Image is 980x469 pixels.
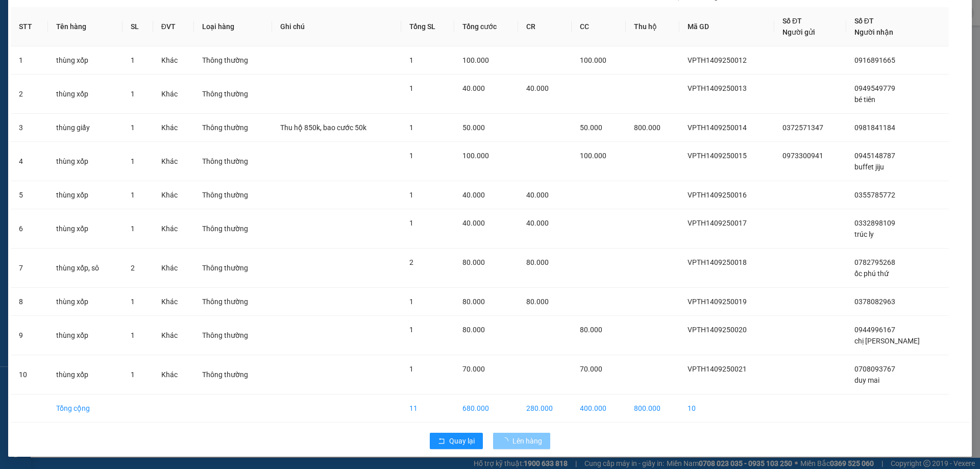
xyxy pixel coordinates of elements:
[462,191,485,199] span: 40.000
[48,46,122,75] td: thùng xốp
[409,152,413,160] span: 1
[626,394,680,423] td: 800.000
[48,249,122,288] td: thùng xốp, sô
[449,435,475,447] span: Quay lại
[580,326,602,334] span: 80.000
[462,258,485,266] span: 80.000
[782,152,823,160] span: 0973300941
[462,84,485,92] span: 40.000
[153,209,194,249] td: Khác
[854,152,895,160] span: 0945148787
[131,225,135,233] span: 1
[153,316,194,355] td: Khác
[401,394,454,423] td: 11
[493,433,550,449] button: Lên hàng
[518,394,572,423] td: 280.000
[194,75,272,114] td: Thông thường
[48,288,122,316] td: thùng xốp
[572,394,626,423] td: 400.000
[48,355,122,394] td: thùng xốp
[854,219,895,227] span: 0332898109
[131,90,135,98] span: 1
[11,249,48,288] td: 7
[131,264,135,272] span: 2
[11,316,48,355] td: 9
[688,298,747,306] span: VPTH1409250019
[194,316,272,355] td: Thông thường
[194,355,272,394] td: Thông thường
[854,191,895,199] span: 0355785772
[438,437,445,446] span: rollback
[153,181,194,209] td: Khác
[854,298,895,306] span: 0378082963
[462,365,485,373] span: 70.000
[854,17,874,25] span: Số ĐT
[462,298,485,306] span: 80.000
[11,181,48,209] td: 5
[688,219,747,227] span: VPTH1409250017
[526,258,549,266] span: 80.000
[854,258,895,266] span: 0782795268
[854,230,874,238] span: trúc ly
[11,142,48,181] td: 4
[11,7,48,46] th: STT
[131,124,135,132] span: 1
[153,355,194,394] td: Khác
[512,435,542,447] span: Lên hàng
[48,209,122,249] td: thùng xốp
[854,365,895,373] span: 0708093767
[409,56,413,64] span: 1
[194,46,272,75] td: Thông thường
[11,114,48,142] td: 3
[782,17,802,25] span: Số ĐT
[153,114,194,142] td: Khác
[782,28,815,36] span: Người gửi
[153,142,194,181] td: Khác
[131,331,135,339] span: 1
[854,269,889,278] span: ốc phú thứ
[626,7,680,46] th: Thu hộ
[454,394,518,423] td: 680.000
[409,219,413,227] span: 1
[48,181,122,209] td: thùng xốp
[153,288,194,316] td: Khác
[462,219,485,227] span: 40.000
[572,7,626,46] th: CC
[153,249,194,288] td: Khác
[854,337,920,345] span: chị [PERSON_NAME]
[48,394,122,423] td: Tổng cộng
[280,124,366,132] span: Thu hộ 850k, bao cước 50k
[526,191,549,199] span: 40.000
[48,75,122,114] td: thùng xốp
[854,326,895,334] span: 0944996167
[854,163,884,171] span: buffet jiju
[131,191,135,199] span: 1
[688,84,747,92] span: VPTH1409250013
[854,376,879,384] span: duy mai
[580,152,606,160] span: 100.000
[194,249,272,288] td: Thông thường
[194,7,272,46] th: Loại hàng
[462,56,489,64] span: 100.000
[634,124,660,132] span: 800.000
[194,142,272,181] td: Thông thường
[454,7,518,46] th: Tổng cước
[401,7,454,46] th: Tổng SL
[409,191,413,199] span: 1
[272,7,401,46] th: Ghi chú
[11,209,48,249] td: 6
[688,365,747,373] span: VPTH1409250021
[194,209,272,249] td: Thông thường
[409,326,413,334] span: 1
[580,365,602,373] span: 70.000
[854,28,893,36] span: Người nhận
[131,157,135,165] span: 1
[462,152,489,160] span: 100.000
[501,437,512,445] span: loading
[48,142,122,181] td: thùng xốp
[122,7,153,46] th: SL
[688,326,747,334] span: VPTH1409250020
[48,7,122,46] th: Tên hàng
[430,433,483,449] button: rollbackQuay lại
[11,75,48,114] td: 2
